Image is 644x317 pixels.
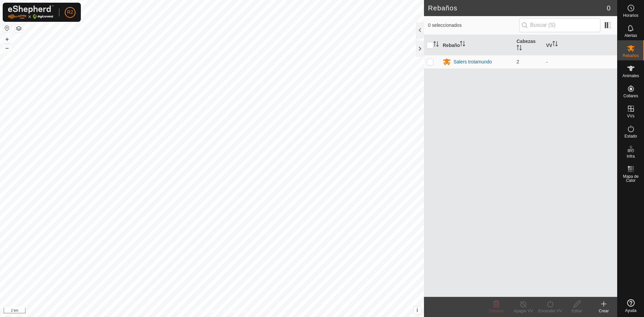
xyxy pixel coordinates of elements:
[5,36,9,43] font: +
[453,59,492,64] font: Salers trotamundo
[623,94,638,98] font: Collares
[460,42,465,47] p-sorticon: Activar para ordenar
[15,24,23,33] button: Capas del Mapa
[3,24,11,32] button: Restablecer Mapa
[623,174,639,183] font: Mapa de Calor
[625,134,637,139] font: Estado
[625,308,637,313] font: Ayuda
[428,22,462,28] font: 0 seleccionados
[627,114,634,118] font: VVs
[623,13,638,18] font: Horarios
[433,42,439,48] p-sorticon: Activar para ordenar
[552,42,558,47] p-sorticon: Activar para ordenar
[428,4,458,12] font: Rebaños
[623,73,639,78] font: Animales
[546,42,552,48] font: VV
[623,53,639,58] font: Rebaños
[625,33,637,38] font: Alertas
[177,309,216,314] font: Política de Privacidad
[414,307,421,314] button: i
[517,39,536,44] font: Cabezas
[572,309,582,313] font: Editar
[417,307,418,313] font: i
[618,297,644,315] a: Ayuda
[546,59,548,65] font: -
[67,9,73,15] font: R2
[177,308,216,314] a: Política de Privacidad
[538,309,562,313] font: Encender VV
[607,4,610,12] font: 0
[3,44,11,52] button: –
[8,5,54,19] img: Logotipo de Gallagher
[519,18,600,32] input: Buscar (S)
[224,308,247,314] a: Contáctenos
[443,42,460,48] font: Rebaño
[599,309,609,313] font: Crear
[5,44,9,51] font: –
[489,309,503,313] font: Eliminar
[3,35,11,43] button: +
[627,154,635,159] font: Infra
[224,309,247,314] font: Contáctenos
[517,59,519,64] font: 2
[517,46,522,51] p-sorticon: Activar para ordenar
[514,309,533,313] font: Apagar VV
